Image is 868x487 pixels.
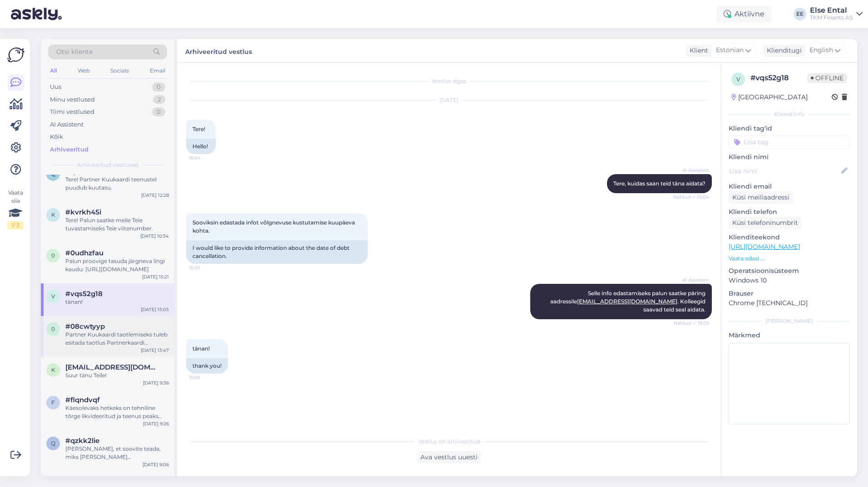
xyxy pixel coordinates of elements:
[716,45,744,55] span: Estonian
[141,347,169,354] div: [DATE] 13:47
[189,155,223,161] span: 15:04
[418,438,480,446] span: Vestlus on arhiveeritud
[750,73,807,83] div: # vqs52g18
[51,211,55,218] span: k
[729,207,850,217] p: Kliendi telefon
[729,317,850,325] div: [PERSON_NAME]
[51,366,55,373] span: k
[186,240,368,264] div: I would like to provide information about the date of debt cancellation.
[192,345,210,352] span: tänan!
[675,167,709,174] span: AI Assistent
[152,107,165,117] div: 0
[51,293,55,300] span: v
[186,358,228,374] div: thank you!
[51,326,55,332] span: 0
[186,96,712,104] div: [DATE]
[577,298,677,305] a: [EMAIL_ADDRESS][DOMAIN_NAME]
[729,124,850,133] p: Kliendi tag'id
[141,306,169,313] div: [DATE] 15:05
[108,65,131,77] div: Socials
[729,243,800,251] a: [URL][DOMAIN_NAME]
[65,363,160,371] span: karkussvetlana@gmail.com
[76,65,92,77] div: Web
[65,331,169,347] div: Partner Kuukaardi taotlemiseks tuleb esitada taotlus Partnerkaardi iseteeninduskeskkonnas aadress...
[192,126,205,132] span: Tere!
[186,139,216,154] div: Hello!
[7,46,25,63] img: Askly Logo
[152,83,165,92] div: 0
[50,107,94,117] div: Tiimi vestlused
[50,132,63,141] div: Kõik
[56,47,93,57] span: Otsi kliente
[729,254,850,263] p: Vaata edasi ...
[794,8,806,20] div: EE
[550,290,707,313] span: Selle info edastamiseks palun saatke päring aadressile . Kolleegid saavad teid seal aidata.
[674,320,709,326] span: Nähtud ✓ 15:05
[148,65,167,77] div: Email
[143,380,169,386] div: [DATE] 9:36
[729,298,850,308] p: Chrome [TECHNICAL_ID]
[141,192,169,199] div: [DATE] 12:28
[810,7,853,14] div: Else Ental
[186,77,712,85] div: Vestlus algas
[153,95,165,104] div: 2
[673,194,709,200] span: Nähtud ✓ 15:04
[65,249,104,257] span: #0udhzfau
[716,6,772,22] div: Aktiivne
[65,371,169,380] div: Suur tänu Teile!
[810,14,853,21] div: TKM Finants AS
[65,208,101,216] span: #kvrkh45i
[763,46,802,55] div: Klienditugi
[736,76,740,83] span: v
[65,404,169,420] div: Käesolevaks hetkeks on tehniline tõrge likvideeritud ja teenus peaks töötama. Vabandame võimalike...
[143,420,169,427] div: [DATE] 9:26
[50,120,84,129] div: AI Assistent
[65,322,105,331] span: #08cwtyyp
[7,189,24,229] div: Vaata siia
[50,145,89,154] div: Arhiveeritud
[675,277,709,283] span: AI Assistent
[686,46,708,55] div: Klient
[613,180,705,187] span: Tere, kuidas saan teid täna aidata?
[729,182,850,191] p: Kliendi email
[65,396,100,404] span: #flqndvqf
[65,298,169,306] div: tänan!
[189,264,223,271] span: 15:05
[729,276,850,285] p: Windows 10
[729,233,850,242] p: Klienditeekond
[729,191,793,204] div: Küsi meiliaadressi
[729,266,850,276] p: Operatsioonisüsteem
[51,399,55,406] span: f
[48,65,59,77] div: All
[77,161,138,169] span: Arhiveeritud vestlused
[51,440,55,447] span: q
[729,289,850,298] p: Brauser
[65,257,169,273] div: Palun proovige tasuda järgneva lingi kaudu: [URL][DOMAIN_NAME]
[729,135,850,149] input: Lisa tag
[51,252,55,259] span: 0
[140,233,169,239] div: [DATE] 10:34
[50,95,95,104] div: Minu vestlused
[809,45,833,55] span: English
[807,73,847,83] span: Offline
[729,152,850,162] p: Kliendi nimi
[189,374,223,381] span: 15:05
[729,166,839,176] input: Lisa nimi
[65,175,169,192] div: Tere! Partner Kuukaardi teenustel puudub kuutasu.
[143,461,169,468] div: [DATE] 9:06
[731,93,808,102] div: [GEOGRAPHIC_DATA]
[192,219,356,234] span: Sooviksin edastada infot võlgnevuse kustutamise kuupäeva kohta.
[810,7,863,21] a: Else EntalTKM Finants AS
[65,290,103,298] span: #vqs52g18
[185,44,252,57] label: Arhiveeritud vestlus
[65,437,99,445] span: #qzkk2lie
[729,110,850,118] div: Kliendi info
[142,273,169,280] div: [DATE] 15:21
[65,445,169,461] div: [PERSON_NAME], et soovite teada, miks [PERSON_NAME] [PERSON_NAME] lõpetati. Kahjuks puudub mul li...
[65,216,169,233] div: Tere! Palun saatke meile Teie tuvastamiseks Teie viitenumber.
[729,331,850,340] p: Märkmed
[417,451,481,463] div: Ava vestlus uuesti
[729,217,802,229] div: Küsi telefoninumbrit
[7,221,24,229] div: 1 / 3
[50,83,61,92] div: Uus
